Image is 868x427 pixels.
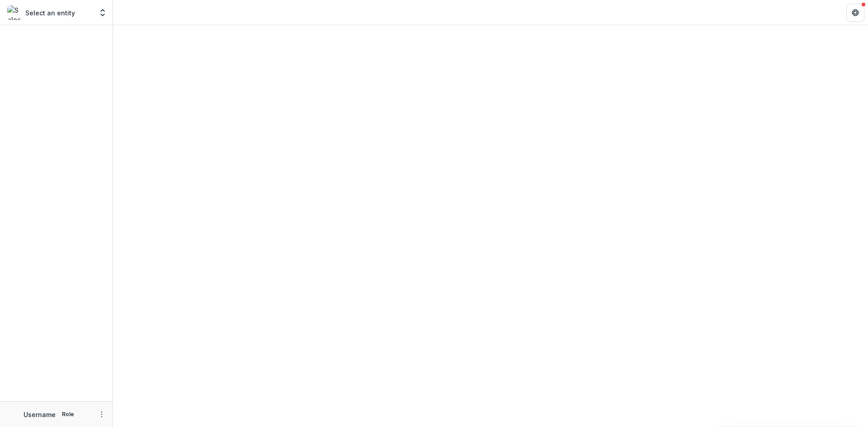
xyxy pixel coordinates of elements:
[24,410,56,419] p: Username
[846,4,864,22] button: Get Help
[96,4,109,22] button: Open entity switcher
[7,5,22,20] img: Select an entity
[25,8,75,18] p: Select an entity
[96,409,107,420] button: More
[59,410,77,418] p: Role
